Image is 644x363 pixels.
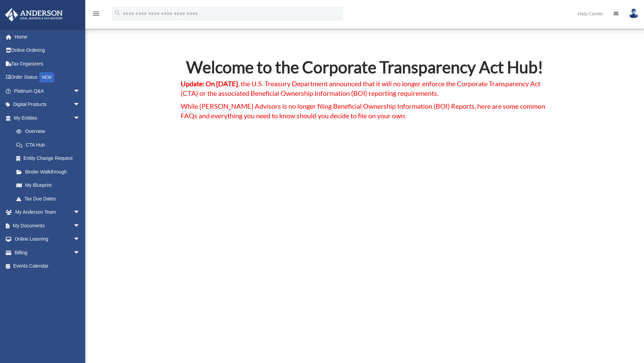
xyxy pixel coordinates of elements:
[39,72,54,82] div: NEW
[73,98,87,112] span: arrow_drop_down
[10,192,90,206] a: Tax Due Dates
[5,259,90,273] a: Events Calendar
[5,111,90,125] a: My Entitiesarrow_drop_down
[5,57,90,71] a: Tax Organizers
[10,138,87,152] a: CTA Hub
[5,84,90,98] a: Platinum Q&Aarrow_drop_down
[3,8,65,21] img: Anderson Advisors Platinum Portal
[10,125,90,138] a: Overview
[10,179,90,192] a: My Blueprint
[181,102,545,120] span: While [PERSON_NAME] Advisors is no longer filing Beneficial Ownership Information (BOI) Reports, ...
[5,232,90,246] a: Online Learningarrow_drop_down
[5,44,90,57] a: Online Ordering
[5,71,90,85] a: Order StatusNEW
[114,9,121,17] i: search
[73,206,87,220] span: arrow_drop_down
[10,152,90,165] a: Entity Change Request
[5,30,90,44] a: Home
[73,219,87,233] span: arrow_drop_down
[629,9,639,18] img: User Pic
[181,59,549,79] h2: Welcome to the Corporate Transparency Act Hub!
[73,84,87,98] span: arrow_drop_down
[218,134,512,300] iframe: Corporate Transparency Act Shocker: Treasury Announces Major Updates!
[10,165,90,179] a: Binder Walkthrough
[73,246,87,260] span: arrow_drop_down
[5,246,90,259] a: Billingarrow_drop_down
[92,10,100,18] i: menu
[5,206,90,219] a: My Anderson Teamarrow_drop_down
[73,111,87,125] span: arrow_drop_down
[5,98,90,111] a: Digital Productsarrow_drop_down
[5,219,90,232] a: My Documentsarrow_drop_down
[181,79,540,97] span: , the U.S. Treasury Department announced that it will no longer enforce the Corporate Transparenc...
[73,232,87,246] span: arrow_drop_down
[181,79,238,88] strong: Update: On [DATE]
[92,12,100,18] a: menu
